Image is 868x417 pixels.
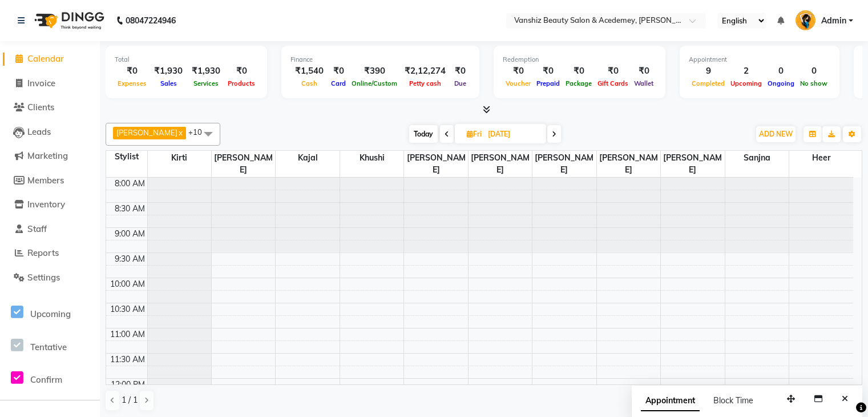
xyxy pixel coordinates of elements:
div: ₹390 [349,65,400,78]
span: Ongoing [765,79,797,87]
input: 2025-09-05 [485,126,542,143]
div: 12:00 PM [108,379,147,391]
a: Inventory [3,198,97,211]
span: Leads [27,126,51,137]
div: 11:00 AM [108,328,147,340]
a: Settings [3,271,97,284]
span: [PERSON_NAME] [532,151,596,177]
span: Products [225,79,258,87]
img: logo [29,5,107,37]
div: ₹2,12,274 [400,65,450,78]
div: 8:30 AM [112,203,147,215]
a: Staff [3,223,97,236]
div: ₹0 [631,65,656,78]
span: Expenses [115,79,150,87]
span: Staff [27,223,47,234]
a: Invoice [3,77,97,90]
div: 11:30 AM [108,354,147,366]
span: Prepaid [534,79,563,87]
span: Due [451,79,469,87]
span: ADD NEW [759,130,793,138]
span: 1 / 1 [122,394,138,406]
span: Tentative [30,342,67,352]
span: No show [797,79,830,87]
div: 0 [797,65,830,78]
span: Reports [27,247,59,258]
span: Today [409,125,438,143]
span: Invoice [27,78,55,89]
span: Upcoming [728,79,765,87]
div: 10:00 AM [108,278,147,290]
div: Appointment [689,55,830,65]
span: Petty cash [406,79,444,87]
a: Members [3,174,97,187]
span: Clients [27,102,54,113]
div: 2 [728,65,765,78]
span: Admin [821,15,846,27]
div: ₹0 [328,65,349,78]
b: 08047224946 [126,5,176,37]
span: [PERSON_NAME] [116,128,177,137]
div: Finance [290,55,470,65]
span: Inventory [27,199,65,210]
span: Gift Cards [595,79,631,87]
a: x [177,128,183,137]
div: ₹1,930 [150,65,187,78]
span: Sales [158,79,180,87]
span: [PERSON_NAME] [597,151,660,177]
div: Total [115,55,258,65]
span: Online/Custom [349,79,400,87]
div: ₹0 [225,65,258,78]
span: Upcoming [30,308,71,319]
div: 0 [765,65,797,78]
span: Cash [298,79,320,87]
a: Clients [3,101,97,114]
div: ₹1,540 [290,65,328,78]
span: +10 [188,127,211,137]
div: ₹1,930 [187,65,225,78]
span: Completed [689,79,728,87]
span: [PERSON_NAME] [661,151,724,177]
a: Calendar [3,53,97,66]
span: [PERSON_NAME] [469,151,532,177]
div: ₹0 [534,65,563,78]
div: ₹0 [450,65,470,78]
span: [PERSON_NAME] [212,151,275,177]
div: 10:30 AM [108,303,147,315]
span: Settings [27,272,60,283]
a: Reports [3,247,97,260]
span: Fri [464,130,485,138]
span: Appointment [641,391,700,411]
div: ₹0 [595,65,631,78]
span: [PERSON_NAME] [404,151,467,177]
span: Marketing [27,150,68,161]
span: Calendar [27,53,64,64]
span: Block Time [713,395,753,406]
div: ₹0 [115,65,150,78]
span: Heer [789,151,853,165]
img: Admin [796,10,815,30]
span: Card [328,79,349,87]
div: 9:00 AM [112,228,147,240]
span: kirti [148,151,211,165]
div: 9 [689,65,728,78]
div: ₹0 [563,65,595,78]
span: Package [563,79,595,87]
span: khushi [340,151,403,165]
div: ₹0 [503,65,534,78]
span: Confirm [30,374,62,385]
span: Wallet [631,79,656,87]
a: Leads [3,126,97,139]
button: ADD NEW [756,126,796,142]
span: sanjna [725,151,789,165]
span: Voucher [503,79,534,87]
div: Redemption [503,55,656,65]
a: Marketing [3,150,97,163]
div: 8:00 AM [112,178,147,190]
button: Close [837,390,853,408]
div: 9:30 AM [112,253,147,265]
div: Stylist [106,151,147,163]
span: kajal [276,151,339,165]
span: Services [191,79,221,87]
span: Members [27,175,64,186]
